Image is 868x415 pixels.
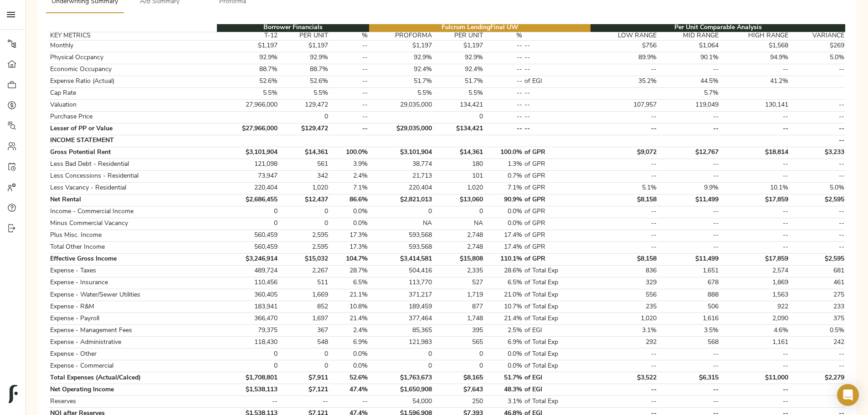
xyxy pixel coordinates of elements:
td: 180 [433,159,484,170]
td: 9.9% [658,182,720,194]
td: of Total Exp [524,277,591,289]
td: -- [524,111,591,123]
td: Less Vacancy - Residential [49,182,217,194]
td: 375 [789,313,845,325]
td: 110,456 [217,277,279,289]
td: 21.0% [484,289,524,301]
td: 5.5% [279,87,329,99]
td: 86.6% [329,194,369,206]
td: 17.3% [329,230,369,241]
td: -- [720,111,789,123]
div: Open Intercom Messenger [837,384,859,406]
th: KEY METRICS [49,32,217,40]
td: 395 [433,325,484,337]
td: 2,574 [720,265,789,277]
td: -- [329,52,369,64]
td: 0 [217,206,279,218]
td: $11,499 [658,194,720,206]
td: -- [524,99,591,111]
td: -- [789,241,845,253]
td: $3,233 [789,147,845,159]
td: 560,459 [217,241,279,253]
td: -- [789,99,845,111]
td: 104.7% [329,253,369,265]
td: Minus Commercial Vacancy [49,218,217,230]
td: 28.6% [484,265,524,277]
td: 94.9% [720,52,789,64]
td: 92.4% [433,64,484,76]
td: 183,941 [217,301,279,313]
th: T-12 [217,32,279,40]
td: -- [591,159,657,170]
td: Net Rental [49,194,217,206]
td: 3.1% [591,325,657,337]
td: $1,197 [433,40,484,52]
td: 7.1% [329,182,369,194]
td: 5.5% [369,87,433,99]
td: of GPR [524,159,591,170]
td: 1,697 [279,313,329,325]
td: 41.2% [720,76,789,87]
td: 44.5% [658,76,720,87]
td: Effective Gross Income [49,253,217,265]
th: PER UNIT [433,32,484,40]
td: 2,748 [433,230,484,241]
td: $9,072 [591,147,657,159]
td: 100.0% [484,147,524,159]
td: -- [658,241,720,253]
td: -- [789,218,845,230]
td: of GPR [524,218,591,230]
td: Expense - Management Fees [49,325,217,337]
td: 922 [720,301,789,313]
td: of EGI [524,76,591,87]
td: -- [789,206,845,218]
td: 110.1% [484,253,524,265]
td: -- [484,40,524,52]
td: 1,651 [658,265,720,277]
td: 342 [279,170,329,182]
td: 366,470 [217,313,279,325]
td: -- [329,99,369,111]
td: of GPR [524,194,591,206]
td: -- [720,241,789,253]
td: 1,719 [433,289,484,301]
td: -- [591,123,657,135]
td: 35.2% [591,76,657,87]
td: 5.0% [789,52,845,64]
td: of GPR [524,182,591,194]
td: Monthly [49,40,217,52]
td: $18,814 [720,147,789,159]
td: $1,064 [658,40,720,52]
th: PER UNIT [279,32,329,40]
td: $17,859 [720,253,789,265]
td: $134,421 [433,123,484,135]
td: 681 [789,265,845,277]
td: 52.6% [217,76,279,87]
td: -- [329,111,369,123]
td: 107,957 [591,99,657,111]
td: 461 [789,277,845,289]
td: 329 [591,277,657,289]
td: 0.0% [329,218,369,230]
td: $17,859 [720,194,789,206]
td: $14,361 [279,147,329,159]
td: -- [524,123,591,135]
td: 360,405 [217,289,279,301]
th: Borrower Financials [217,24,369,32]
td: 17.4% [484,241,524,253]
th: % [329,32,369,40]
td: 17.3% [329,241,369,253]
td: $12,767 [658,147,720,159]
td: 836 [591,265,657,277]
td: 0 [279,218,329,230]
td: -- [329,87,369,99]
td: 29,035,000 [369,99,433,111]
td: of GPR [524,253,591,265]
td: 2,748 [433,241,484,253]
td: -- [658,206,720,218]
th: HIGH RANGE [720,32,789,40]
td: 0.7% [484,170,524,182]
td: -- [524,52,591,64]
td: Expense - Payroll [49,313,217,325]
td: of GPR [524,170,591,182]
